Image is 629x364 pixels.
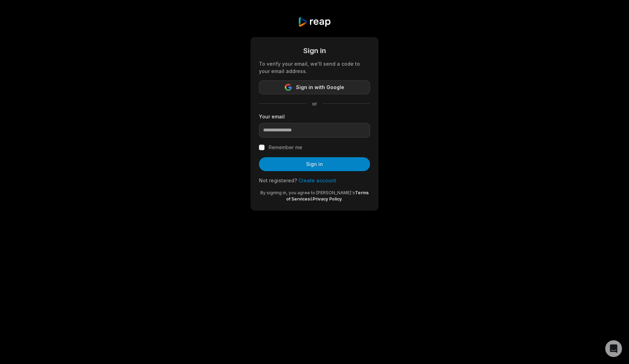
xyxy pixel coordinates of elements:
div: To verify your email, we'll send a code to your email address. [259,60,370,75]
button: Sign in with Google [259,80,370,94]
span: & [310,196,313,202]
span: By signing in, you agree to [PERSON_NAME]'s [260,190,355,195]
a: Terms of Services [286,190,369,202]
span: Not registered? [259,177,297,183]
button: Sign in [259,157,370,171]
img: reap [298,17,331,27]
div: Sign in [259,45,370,56]
label: Your email [259,113,370,120]
label: Remember me [269,143,302,152]
a: Privacy Policy [313,196,342,202]
span: . [342,196,343,202]
a: Create account [298,177,336,183]
span: or [306,100,323,107]
span: Sign in with Google [296,83,344,92]
div: Open Intercom Messenger [605,340,622,357]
